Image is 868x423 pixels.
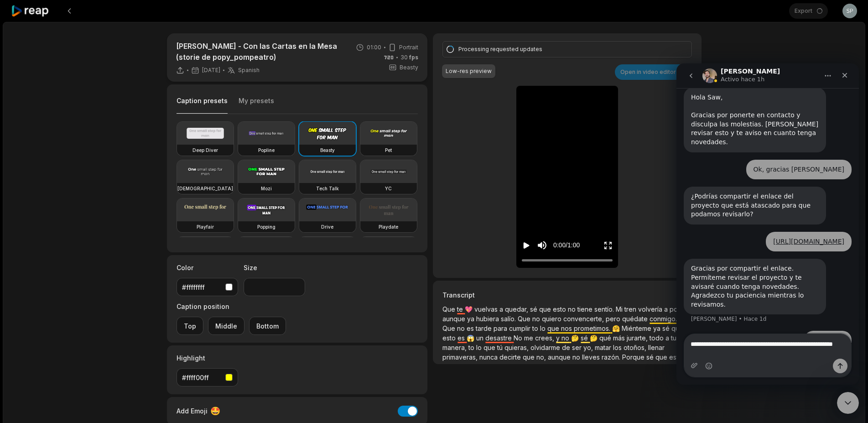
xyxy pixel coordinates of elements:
span: olvidarme [530,344,562,351]
span: fps [409,54,418,61]
span: para [494,324,509,332]
h3: [DEMOGRAPHIC_DATA] [177,185,233,192]
span: Que [518,315,532,323]
span: quieras, [504,344,530,351]
span: lo [476,344,483,351]
h3: Popline [258,146,275,154]
span: vuelvas [474,305,499,313]
span: quédate [622,315,650,323]
span: salío. [501,315,518,323]
span: otoños, [624,344,648,351]
iframe: Intercom live chat [676,63,859,385]
span: primaveras, [442,353,479,361]
span: pero [606,315,622,323]
span: quedar, [505,305,530,313]
h3: Mozi [261,185,272,192]
iframe: Intercom live chat [837,392,859,414]
span: y no [556,334,571,342]
span: nunca [479,353,499,361]
div: #ffffffff [182,282,222,292]
span: Add Emoji [177,406,208,416]
h3: Pet [385,146,392,154]
span: a [665,334,671,342]
div: Low-res preview [446,67,492,75]
label: Highlight [177,353,238,363]
span: sé [581,334,590,342]
span: sentío. [594,305,616,313]
span: de [562,344,572,351]
button: #ffffffff [177,278,238,296]
div: 0:00 / 1:00 [553,240,580,250]
h3: Playdate [379,223,398,230]
label: Color [177,263,238,272]
span: Portrait [399,43,418,52]
span: ya sé [653,324,671,332]
h3: Tech Talk [316,185,339,192]
label: Size [244,263,305,272]
div: #ffff00ff [182,373,222,382]
h3: Beasty [320,146,335,154]
span: todo [650,334,665,342]
button: #ffff00ff [177,368,238,386]
button: My presets [239,96,274,114]
h3: Drive [321,223,333,230]
span: Beasty [400,63,418,72]
span: un [476,334,485,342]
span: tu [671,334,676,342]
span: manera, [442,344,468,351]
span: esto [669,353,682,361]
span: que [523,353,536,361]
span: to [532,324,540,332]
span: tiene [577,305,594,313]
span: Miénteme [622,324,653,332]
p: 💖 🤝 🤗 😱 🤔 🤔 [442,304,691,362]
span: [DATE] [202,67,220,74]
span: decirte [499,353,523,361]
span: Que no [442,324,467,332]
span: yo, [583,344,595,351]
h3: Transcript [442,290,691,300]
button: Mute sound [536,240,548,251]
span: no [572,353,582,361]
span: Mi tren volvería [616,305,664,313]
span: llenar [648,344,665,351]
span: que nos prometimos. [547,324,612,332]
span: lo [540,324,547,332]
span: que [671,324,683,332]
span: quiero [542,315,563,323]
span: No [514,334,524,342]
span: sé [646,353,655,361]
span: es tarde [467,324,494,332]
span: lleves [582,353,602,361]
h3: Playfair [197,223,214,230]
span: razón. [602,353,622,361]
button: Play video [522,237,531,254]
button: Enter Fullscreen [603,237,613,254]
span: no [532,315,542,323]
span: 01:00 [367,43,381,52]
label: Caption position [177,302,286,311]
span: matar los [595,344,624,351]
span: esto [442,334,457,342]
